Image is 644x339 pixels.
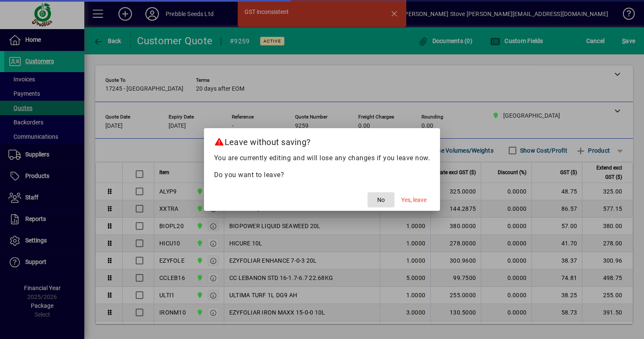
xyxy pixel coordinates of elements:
[401,196,427,204] span: Yes, leave
[368,192,394,207] button: No
[377,196,385,204] span: No
[398,192,430,207] button: Yes, leave
[204,128,440,153] h2: Leave without saving?
[214,153,430,163] p: You are currently editing and will lose any changes if you leave now.
[214,170,430,180] p: Do you want to leave?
